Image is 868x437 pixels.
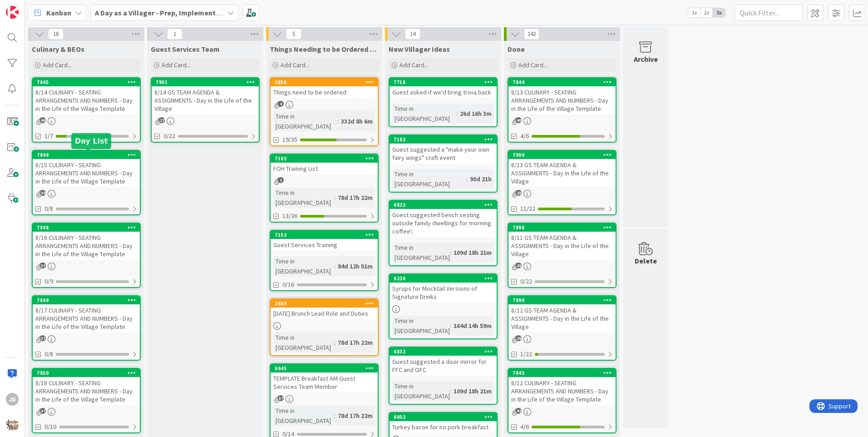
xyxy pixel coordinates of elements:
a: 6833Guest suggested bench seating outside family dwellings for morning coffee\Time in [GEOGRAPHIC... [389,200,498,266]
span: 4/6 [520,422,529,432]
div: 7898 [513,224,616,231]
a: 7718Guest asked if we'd bring trivia backTime in [GEOGRAPHIC_DATA]:26d 16h 3m [389,77,498,127]
div: Things need to be ordered [271,86,378,98]
img: Visit kanbanzone.com [6,6,19,19]
div: Delete [635,255,657,266]
div: 78988/11 GS TEAM AGENDA & ASSIGNMENTS - Day in the Life of the Village [508,223,616,260]
div: Guest suggested bench seating outside family dwellings for morning coffee\ [390,209,497,237]
div: 79008/13 GS TEAM AGENDA & ASSIGNMENTS - Day in the Life of the Village [508,151,616,187]
span: : [456,109,458,119]
div: JD [6,393,19,406]
div: 7849 [37,297,140,303]
div: 84d 12h 51m [335,261,375,271]
span: Add Card... [399,61,429,69]
span: : [334,261,335,271]
a: 78468/15 CULINARY - SEATING ARRANGEMENTS AND NUMBERS - Day in the Life of the Village Template0/8 [32,150,141,215]
div: 6226 [390,274,497,283]
span: 27 [159,117,165,123]
div: Guest asked if we'd bring trivia back [390,86,497,98]
div: 7843 [513,370,616,376]
a: 78438/12 CULINARY - SEATING ARRANGEMENTS AND NUMBERS - Day in the Life of the Village Template4/6 [508,368,616,433]
span: 1/7 [44,131,53,141]
div: 6052 [394,414,497,420]
span: 1 [167,29,182,40]
div: 7850 [37,370,140,376]
span: 37 [40,335,46,341]
div: 7152Guest Services Training [271,231,378,251]
div: Guest suggested a door mirror for FFC and OFC [390,356,497,376]
a: 78488/16 CULINARY - SEATING ARRANGEMENTS AND NUMBERS - Day in the Life of the Village Template0/9 [32,223,141,288]
div: Guest suggested a "make your own fairy wings" craft event [390,144,497,164]
span: 4/6 [520,131,529,141]
div: 332d 8h 6m [339,116,375,126]
div: Time in [GEOGRAPHIC_DATA] [273,188,334,208]
div: Time in [GEOGRAPHIC_DATA] [392,381,450,401]
div: 7718 [390,78,497,86]
a: 78458/14 CULINARY - SEATING ARRANGEMENTS AND NUMBERS - Day in the Life of the Village Template1/7 [32,77,141,143]
a: 79008/13 GS TEAM AGENDA & ASSIGNMENTS - Day in the Life of the Village11/22 [508,150,616,215]
span: 2x [700,8,713,17]
div: 7901 [152,78,259,86]
span: 14 [405,29,420,40]
span: 0/22 [520,277,532,286]
span: : [450,386,451,396]
div: 7103FOH Training List [271,154,378,174]
div: Time in [GEOGRAPHIC_DATA] [392,169,466,189]
div: 7848 [37,224,140,231]
span: : [334,411,335,421]
span: Add Card... [162,61,191,69]
div: 8/13 GS TEAM AGENDA & ASSIGNMENTS - Day in the Life of the Village [508,159,616,187]
div: 6052 [390,413,497,421]
div: 8/12 GS TEAM AGENDA & ASSIGNMENTS - Day in the Life of the Village [508,304,616,333]
div: TEMPLATE Breakfast AM Guest Services Team Member [271,372,378,392]
div: 2689 [271,299,378,308]
div: [DATE] Brunch Lead Role and Duties [271,308,378,319]
div: 7845 [37,79,140,85]
span: 142 [524,29,539,40]
span: Done [508,45,525,54]
div: Time in [GEOGRAPHIC_DATA] [392,243,450,263]
span: 37 [278,395,284,401]
div: 7102 [390,135,497,144]
span: 25 [516,335,522,341]
div: 6945TEMPLATE Breakfast AM Guest Services Team Member [271,364,378,392]
span: Add Card... [281,61,310,69]
div: 6226Syrups for Mocktail Versions of Signature Drinks [390,274,497,303]
div: 7103 [271,154,378,163]
div: 6945 [271,364,378,372]
div: 7848 [33,223,140,232]
div: 2689 [275,300,378,307]
a: 78998/12 GS TEAM AGENDA & ASSIGNMENTS - Day in the Life of the Village1/22 [508,295,616,361]
a: 78448/13 CULINARY - SEATING ARRANGEMENTS AND NUMBERS - Day in the Life of the Village Template4/6 [508,77,616,143]
span: 0/22 [163,131,175,141]
a: 2858Things need to be orderedTime in [GEOGRAPHIC_DATA]:332d 8h 6m19/35 [270,77,379,146]
div: 7103 [275,155,378,162]
span: New Villager Ideas [389,45,450,54]
span: 25 [516,263,522,268]
span: Things Needing to be Ordered - PUT IN CARD, Don't make new card [270,45,379,54]
div: 6832 [390,348,497,356]
span: 0/10 [44,422,56,432]
div: 6833 [390,201,497,209]
div: 164d 14h 59m [451,321,494,331]
div: 7846 [33,151,140,159]
div: 6052Turkey bacon for no pork breakfast [390,413,497,433]
div: 6945 [275,365,378,372]
div: Time in [GEOGRAPHIC_DATA] [273,111,337,131]
a: 7102Guest suggested a "make your own fairy wings" craft eventTime in [GEOGRAPHIC_DATA]:90d 21h [389,134,498,193]
div: 7849 [33,296,140,304]
div: 2858 [275,79,378,85]
div: 8/12 CULINARY - SEATING ARRANGEMENTS AND NUMBERS - Day in the Life of the Village Template [508,377,616,405]
div: 8/18 CULINARY - SEATING ARRANGEMENTS AND NUMBERS - Day in the Life of the Village Template [33,377,140,405]
div: 7900 [508,151,616,159]
span: 1x [688,8,700,17]
span: 18 [48,29,64,40]
div: 7899 [513,297,616,303]
div: 7718Guest asked if we'd bring trivia back [390,78,497,98]
div: 8/13 CULINARY - SEATING ARRANGEMENTS AND NUMBERS - Day in the Life of the Village Template [508,86,616,114]
span: 39 [40,190,46,196]
span: : [450,248,451,258]
span: 25 [516,190,522,196]
div: 7900 [513,152,616,158]
span: 40 [40,117,46,123]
